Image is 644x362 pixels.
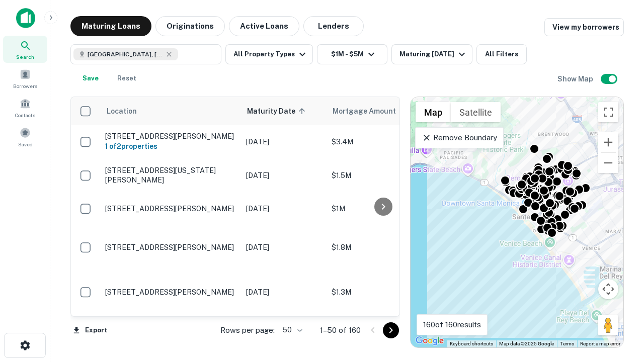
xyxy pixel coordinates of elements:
span: Borrowers [13,82,37,90]
h6: Show Map [557,73,595,84]
p: $1.3M [332,287,432,298]
p: $1.8M [332,242,432,253]
button: Maturing [DATE] [391,44,472,64]
button: $1M - $5M [317,44,387,64]
button: Zoom out [598,153,618,173]
div: 50 [279,323,304,337]
button: Drag Pegman onto the map to open Street View [598,315,618,335]
button: Toggle fullscreen view [598,102,618,122]
p: $1M [332,203,432,214]
span: Maturity Date [247,105,308,117]
div: Maturing [DATE] [399,48,468,60]
button: Zoom in [598,132,618,152]
button: All Property Types [225,44,313,64]
p: [STREET_ADDRESS][PERSON_NAME] [105,288,236,297]
span: [GEOGRAPHIC_DATA], [GEOGRAPHIC_DATA], [GEOGRAPHIC_DATA] [88,50,163,59]
span: Search [16,53,34,61]
button: Show satellite imagery [451,102,501,122]
p: [DATE] [246,242,321,253]
p: Rows per page: [220,324,275,336]
p: $1.5M [332,170,432,181]
p: [DATE] [246,170,321,181]
p: Remove Boundary [422,132,497,144]
p: [DATE] [246,203,321,214]
button: All Filters [476,44,527,64]
p: 160 of 160 results [423,319,481,331]
a: Terms (opens in new tab) [560,341,574,346]
img: capitalize-icon.png [16,8,35,28]
a: Search [3,36,47,63]
a: Borrowers [3,65,47,92]
div: 0 0 [411,97,623,347]
button: Keyboard shortcuts [450,340,493,347]
th: Maturity Date [241,97,327,125]
button: Lenders [303,16,364,36]
button: Originations [155,16,225,36]
a: Open this area in Google Maps (opens a new window) [413,334,446,347]
button: Go to next page [383,322,399,338]
p: [STREET_ADDRESS][US_STATE][PERSON_NAME] [105,166,236,184]
h6: 1 of 2 properties [105,141,236,152]
span: Mortgage Amount [333,105,409,117]
button: Reset [111,68,143,88]
button: Maturing Loans [70,16,151,36]
button: Active Loans [229,16,299,36]
p: 1–50 of 160 [320,324,361,336]
p: [STREET_ADDRESS][PERSON_NAME] [105,204,236,213]
p: [STREET_ADDRESS][PERSON_NAME] [105,132,236,141]
span: Saved [18,140,33,148]
p: $3.4M [332,136,432,147]
a: Report a map error [580,341,620,346]
a: Contacts [3,94,47,121]
span: Map data ©2025 Google [499,341,554,346]
p: [DATE] [246,287,321,298]
button: Export [70,323,110,338]
th: Location [100,97,241,125]
a: Saved [3,123,47,150]
button: Show street map [416,102,451,122]
span: Location [106,105,137,117]
th: Mortgage Amount [327,97,437,125]
span: Contacts [15,111,35,119]
a: View my borrowers [544,18,624,36]
p: [DATE] [246,136,321,147]
iframe: Chat Widget [594,249,644,298]
p: [STREET_ADDRESS][PERSON_NAME] [105,243,236,252]
button: Save your search to get updates of matches that match your search criteria. [74,68,107,88]
img: Google [413,334,446,347]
